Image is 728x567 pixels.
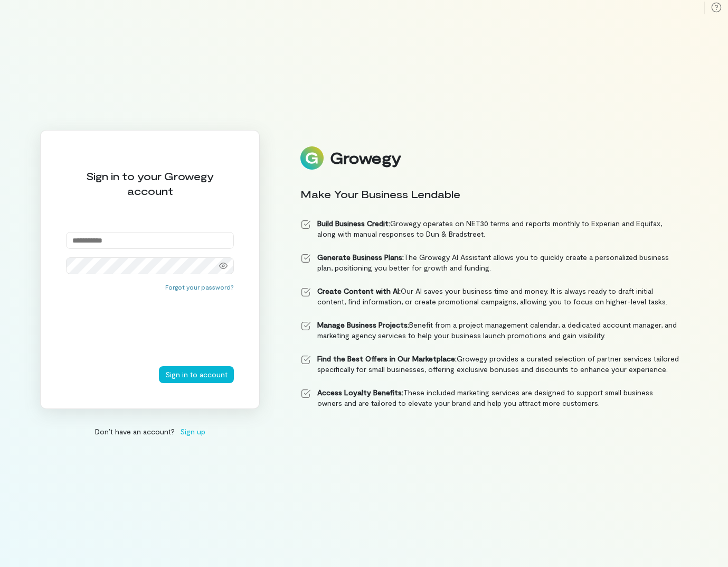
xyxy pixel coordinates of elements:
div: Sign in to your Growegy account [66,169,234,198]
strong: Manage Business Projects: [317,320,409,329]
button: Forgot your password? [165,283,234,291]
strong: Create Content with AI: [317,286,401,295]
img: Logo [300,146,324,170]
strong: Access Loyalty Benefits: [317,388,403,397]
li: The Growegy AI Assistant allows you to quickly create a personalized business plan, positioning y... [300,252,679,273]
li: These included marketing services are designed to support small business owners and are tailored ... [300,387,679,408]
strong: Generate Business Plans: [317,253,404,262]
li: Growegy operates on NET30 terms and reports monthly to Experian and Equifax, along with manual re... [300,218,679,239]
li: Growegy provides a curated selection of partner services tailored specifically for small business... [300,354,679,375]
strong: Find the Best Offers in Our Marketplace: [317,354,457,363]
button: Sign in to account [159,366,234,383]
li: Benefit from a project management calendar, a dedicated account manager, and marketing agency ser... [300,320,679,341]
div: Make Your Business Lendable [300,187,679,201]
div: Growegy [330,149,401,167]
li: Our AI saves your business time and money. It is always ready to draft initial content, find info... [300,286,679,307]
div: Don’t have an account? [40,426,260,437]
span: Sign up [180,426,205,437]
strong: Build Business Credit: [317,219,390,228]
